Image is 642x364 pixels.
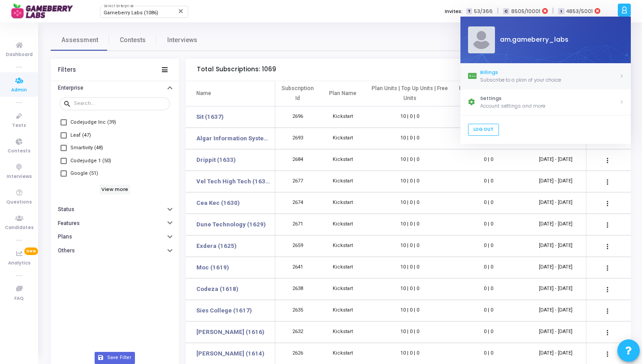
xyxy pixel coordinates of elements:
[58,66,76,74] div: Filters
[599,237,616,255] button: Example icon-button with a menu
[11,87,27,94] span: Admin
[602,263,613,273] mat-icon: more_vert
[455,149,522,171] td: 0 | 0
[8,260,30,267] span: Analytics
[107,354,131,362] span: Save Filter
[320,257,365,278] td: Kickstart
[196,177,271,186] a: Vel Tech High Tech (1631)
[480,102,620,110] div: Account settings and more
[196,134,271,143] a: Algar Information Systems, Inc. (1636)
[466,8,472,15] span: T
[566,8,593,15] span: 4853/5001
[599,280,616,298] button: Example icon-button with a menu
[522,321,589,343] td: [DATE] - [DATE]
[320,171,365,192] td: Kickstart
[599,259,616,277] button: Example icon-button with a menu
[178,8,185,15] mat-icon: Clear
[445,8,463,15] label: Invites:
[460,89,631,115] a: SettingsAccount settings and more
[522,192,589,214] td: [DATE] - [DATE]
[468,124,499,136] a: Log Out
[70,168,98,179] span: Google (51)
[602,284,613,295] mat-icon: more_vert
[320,321,365,343] td: Kickstart
[365,81,455,106] th: Plan Units | Top Up Units | Free Units
[558,8,564,15] span: I
[51,217,179,230] button: Features
[275,149,320,171] td: 2684
[365,278,455,300] td: 10 | 0 | 0
[196,88,211,98] div: Name
[320,106,365,128] td: Kickstart
[320,81,365,106] th: Plan Name
[320,300,365,321] td: Kickstart
[61,35,98,45] span: Assessment
[599,194,616,212] button: Example icon-button with a menu
[602,198,613,209] mat-icon: more_vert
[320,235,365,257] td: Kickstart
[497,6,499,16] span: |
[455,214,522,235] td: 0 | 0
[602,220,613,230] mat-icon: more_vert
[599,302,616,320] button: Example icon-button with a menu
[602,241,613,252] mat-icon: more_vert
[511,8,540,15] span: 8505/10001
[460,63,631,89] a: BillingsSubscribe to a plan of your choice
[197,66,276,74] h5: Total Subscriptions: 1069
[6,199,32,206] span: Questions
[320,278,365,300] td: Kickstart
[196,113,224,121] a: Sit (1637)
[599,216,616,234] button: Example icon-button with a menu
[51,81,179,95] button: Enterprise
[495,35,623,45] div: am.gameberry_labs
[365,128,455,149] td: 10 | 0 | 0
[455,235,522,257] td: 0 | 0
[365,149,455,171] td: 10 | 0 | 0
[522,300,589,321] td: [DATE] - [DATE]
[275,81,320,106] th: Subscription Id
[468,26,495,53] img: Profile Picture
[70,156,111,166] span: Codejudge 1 (50)
[522,171,589,192] td: [DATE] - [DATE]
[455,106,522,128] td: 0 | 0
[365,300,455,321] td: 10 | 0 | 0
[365,171,455,192] td: 10 | 0 | 0
[51,230,179,244] button: Plans
[58,247,75,254] h6: Others
[365,106,455,128] td: 10 | 0 | 0
[455,192,522,214] td: 0 | 0
[365,257,455,278] td: 10 | 0 | 0
[365,214,455,235] td: 10 | 0 | 0
[474,8,493,15] span: 53/366
[196,349,265,358] a: [PERSON_NAME] (1614)
[196,220,266,229] a: Dune Technology (1629)
[275,192,320,214] td: 2674
[455,81,522,106] th: Units Consumed | Extra Units
[51,244,179,258] button: Others
[275,257,320,278] td: 2641
[480,69,620,76] div: Billings
[275,235,320,257] td: 2659
[14,295,24,303] span: FAQ
[275,106,320,128] td: 2696
[599,323,616,341] button: Example icon-button with a menu
[455,278,522,300] td: 0 | 0
[602,155,613,166] mat-icon: more_vert
[196,306,252,315] a: Sies College (1617)
[51,203,179,217] button: Status
[455,300,522,321] td: 0 | 0
[24,247,38,255] span: New
[104,10,158,16] span: Gameberry Labs (1086)
[599,151,616,169] button: Example icon-button with a menu
[5,224,34,232] span: Candidates
[503,8,509,15] span: C
[12,122,26,130] span: Tests
[522,149,589,171] td: [DATE] - [DATE]
[196,285,239,294] a: Codeza (1618)
[196,263,229,272] a: Moc (1619)
[275,321,320,343] td: 2632
[455,171,522,192] td: 0 | 0
[599,173,616,191] button: Example icon-button with a menu
[365,235,455,257] td: 10 | 0 | 0
[70,117,116,128] span: Codejudge Inc (39)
